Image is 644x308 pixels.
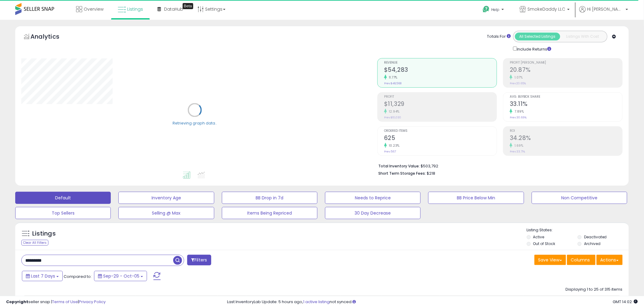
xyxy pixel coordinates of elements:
[384,82,401,85] small: Prev: $48,568
[478,1,510,20] a: Help
[571,257,590,263] span: Columns
[532,192,627,204] button: Non Competitive
[384,95,497,99] span: Profit
[227,299,638,305] div: Last InventoryLab Update: 5 hours ago, not synced.
[510,150,525,153] small: Prev: 33.71%
[52,299,78,305] a: Terms of Use
[187,255,211,265] button: Filters
[164,6,183,12] span: DataHub
[127,6,143,12] span: Listings
[384,116,401,119] small: Prev: $10,030
[428,192,524,204] button: BB Price Below Min
[64,274,92,279] span: Compared to:
[587,6,624,12] span: Hi [PERSON_NAME]
[513,143,523,148] small: 1.69%
[6,299,28,305] strong: Copyright
[579,6,628,20] a: Hi [PERSON_NAME]
[427,170,435,176] span: $218
[527,227,629,233] p: Listing States:
[84,6,103,12] span: Overview
[325,192,421,204] button: Needs to Reprice
[513,75,523,80] small: 1.07%
[15,207,111,219] button: Top Sellers
[384,150,396,153] small: Prev: 567
[32,229,56,238] h5: Listings
[183,3,193,9] div: Tooltip anchor
[387,143,400,148] small: 10.23%
[510,135,622,143] h2: 34.28%
[510,116,527,119] small: Prev: 30.69%
[560,33,605,40] button: Listings With Cost
[384,129,497,133] span: Ordered Items
[492,7,500,12] span: Help
[384,135,497,143] h2: 625
[173,121,217,126] div: Retrieving graph data..
[597,255,623,265] button: Actions
[515,33,560,40] button: All Selected Listings
[378,163,420,169] b: Total Inventory Value:
[222,192,317,204] button: BB Drop in 7d
[510,66,622,75] h2: 20.87%
[325,207,421,219] button: 30 Day Decrease
[528,6,565,12] span: SmokeDaddy LLC
[533,241,555,246] label: Out of Stock
[387,109,400,114] small: 12.94%
[118,192,214,204] button: Inventory Age
[534,255,566,265] button: Save View
[510,95,622,99] span: Avg. Buybox Share
[584,241,600,246] label: Archived
[584,234,607,240] label: Deactivated
[378,171,426,176] b: Short Term Storage Fees:
[22,271,63,281] button: Last 7 Days
[31,273,55,279] span: Last 7 Days
[613,299,638,305] span: 2025-10-13 14:02 GMT
[21,240,48,246] div: Clear All Filters
[384,100,497,109] h2: $11,329
[94,271,147,281] button: Sep-29 - Oct-05
[79,299,106,305] a: Privacy Policy
[6,299,106,305] div: seller snap | |
[118,207,214,219] button: Selling @ Max
[378,162,618,169] li: $503,792
[222,207,317,219] button: Items Being Repriced
[384,66,497,75] h2: $54,283
[510,61,622,65] span: Profit [PERSON_NAME]
[487,34,511,40] div: Totals For
[482,5,490,13] i: Get Help
[510,129,622,133] span: ROI
[510,100,622,109] h2: 33.11%
[513,109,524,114] small: 7.89%
[384,61,497,65] span: Revenue
[387,75,397,80] small: 11.77%
[567,255,596,265] button: Columns
[510,82,526,85] small: Prev: 20.65%
[509,45,559,52] div: Include Returns
[103,273,139,279] span: Sep-29 - Oct-05
[303,299,330,305] a: 1 active listing
[566,287,623,292] div: Displaying 1 to 25 of 315 items
[15,192,111,204] button: Default
[30,32,71,42] h5: Analytics
[533,234,544,240] label: Active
